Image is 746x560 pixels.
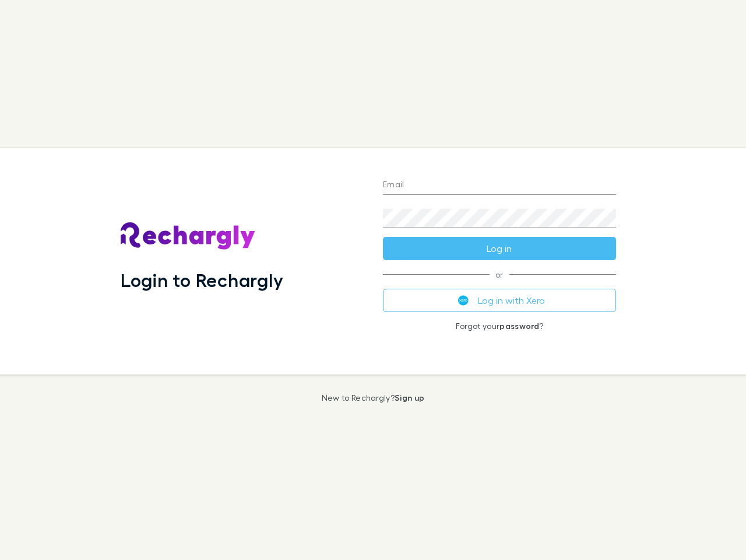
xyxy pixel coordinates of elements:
p: New to Rechargly? [322,393,425,402]
p: Forgot your ? [383,321,616,331]
img: Xero's logo [458,295,469,306]
button: Log in with Xero [383,289,616,312]
button: Log in [383,237,616,260]
span: or [383,274,616,275]
img: Rechargly's Logo [121,222,256,250]
a: Sign up [395,393,424,402]
h1: Login to Rechargly [121,269,283,291]
a: password [499,321,539,331]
